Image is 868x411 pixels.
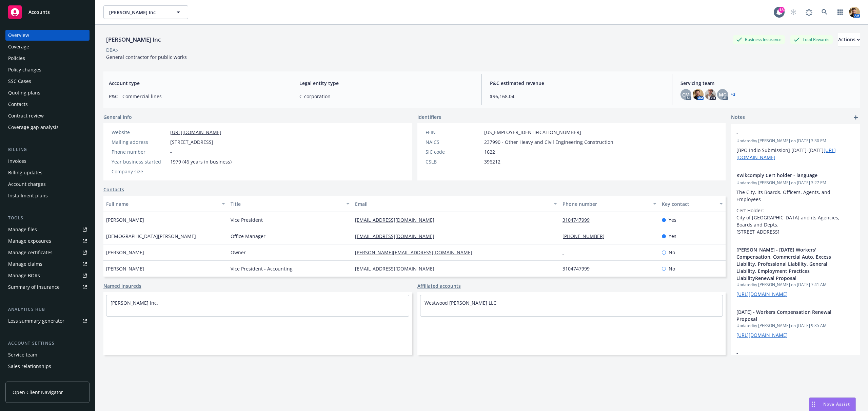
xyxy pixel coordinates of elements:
[8,282,60,293] div: Summary of insurance
[8,190,48,201] div: Installment plans
[111,300,158,306] a: [PERSON_NAME] Inc.
[8,64,41,75] div: Policy changes
[682,91,690,98] span: CM
[112,138,167,146] div: Mailing address
[103,282,141,289] a: Named insureds
[8,349,37,360] div: Service team
[28,9,50,15] span: Accounts
[106,265,144,272] span: [PERSON_NAME]
[8,87,40,98] div: Quoting plans
[109,9,168,16] span: [PERSON_NAME] Inc
[5,190,90,201] a: Installment plans
[355,249,478,256] a: [PERSON_NAME][EMAIL_ADDRESS][DOMAIN_NAME]
[5,236,90,246] span: Manage exposures
[231,233,265,240] span: Office Manager
[736,180,854,186] span: Updated by [PERSON_NAME] on [DATE] 3:27 PM
[13,389,63,396] span: Open Client Navigator
[838,33,860,46] button: Actions
[106,216,144,223] span: [PERSON_NAME]
[299,80,473,87] span: Legal entity type
[8,179,46,190] div: Account charges
[8,53,25,64] div: Policies
[560,196,659,212] button: Phone number
[5,76,90,87] a: SSC Cases
[669,265,675,272] span: No
[563,200,649,208] div: Phone number
[231,200,342,208] div: Title
[733,35,785,44] div: Business Insurance
[5,87,90,98] a: Quoting plans
[852,113,860,122] a: add
[731,92,735,96] a: +3
[736,282,854,288] span: Updated by [PERSON_NAME] on [DATE] 7:41 AM
[731,166,860,241] div: Kwikcomply Cert holder - languageUpdatedby [PERSON_NAME] on [DATE] 3:27 PMThe City, its Boards, O...
[731,124,860,166] div: -Updatedby [PERSON_NAME] on [DATE] 3:30 PM[BPO Indio Submission] [DATE]-[DATE][URL][DOMAIN_NAME]
[736,147,854,161] p: [BPO Indio Submission] [DATE]-[DATE]
[112,168,167,175] div: Company size
[849,7,860,18] img: photo
[5,99,90,110] a: Contacts
[299,93,473,100] span: C-corporation
[5,41,90,52] a: Coverage
[8,372,47,383] div: Related accounts
[426,129,481,136] div: FEIN
[8,122,59,133] div: Coverage gap analysis
[352,196,560,212] button: Email
[731,303,860,344] div: [DATE] - Workers Compensation Renewal ProposalUpdatedby [PERSON_NAME] on [DATE] 9:35 AM[URL][DOMA...
[355,217,440,223] a: [EMAIL_ADDRESS][DOMAIN_NAME]
[563,217,595,223] a: 3104747999
[484,129,581,136] span: [US_EMPLOYER_IDENTIFICATION_NUMBER]
[106,54,187,60] span: General contractor for public works
[103,113,132,121] span: General info
[731,241,860,303] div: [PERSON_NAME] - [DATE] Workers' Compensation, Commercial Auto, Excess Liability, Professional Lia...
[8,361,51,372] div: Sales relationships
[5,179,90,190] a: Account charges
[170,168,172,175] span: -
[8,99,28,110] div: Contacts
[809,397,856,411] button: Nova Assist
[5,361,90,372] a: Sales relationships
[5,215,90,221] div: Tools
[736,291,788,297] a: [URL][DOMAIN_NAME]
[5,146,90,153] div: Billing
[5,340,90,347] div: Account settings
[5,306,90,313] div: Analytics hub
[8,270,40,281] div: Manage BORs
[228,196,352,212] button: Title
[719,91,727,98] span: MG
[103,5,188,19] button: [PERSON_NAME] Inc
[484,138,613,146] span: 237990 - Other Heavy and Civil Engineering Construction
[490,93,664,100] span: $96,168.04
[484,158,500,165] span: 396212
[5,64,90,75] a: Policy changes
[5,53,90,64] a: Policies
[669,216,676,223] span: Yes
[231,249,246,256] span: Owner
[790,35,833,44] div: Total Rewards
[417,282,461,289] a: Affiliated accounts
[809,398,818,411] div: Drag to move
[103,186,124,193] a: Contacts
[109,80,283,87] span: Account type
[736,130,837,137] span: -
[170,158,232,165] span: 1979 (46 years in business)
[5,282,90,293] a: Summary of insurance
[823,401,850,407] span: Nova Assist
[802,5,816,19] a: Report a Bug
[693,89,704,100] img: photo
[8,224,37,235] div: Manage files
[170,148,172,155] span: -
[355,233,440,239] a: [EMAIL_ADDRESS][DOMAIN_NAME]
[787,5,800,19] a: Start snowing
[833,5,847,19] a: Switch app
[5,349,90,360] a: Service team
[736,172,837,179] span: Kwikcomply Cert holder - language
[736,349,837,356] span: -
[8,167,42,178] div: Billing updates
[5,156,90,167] a: Invoices
[5,110,90,121] a: Contract review
[8,110,44,121] div: Contract review
[838,33,860,46] div: Actions
[669,249,675,256] span: No
[736,246,837,282] span: [PERSON_NAME] - [DATE] Workers' Compensation, Commercial Auto, Excess Liability, Professional Lia...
